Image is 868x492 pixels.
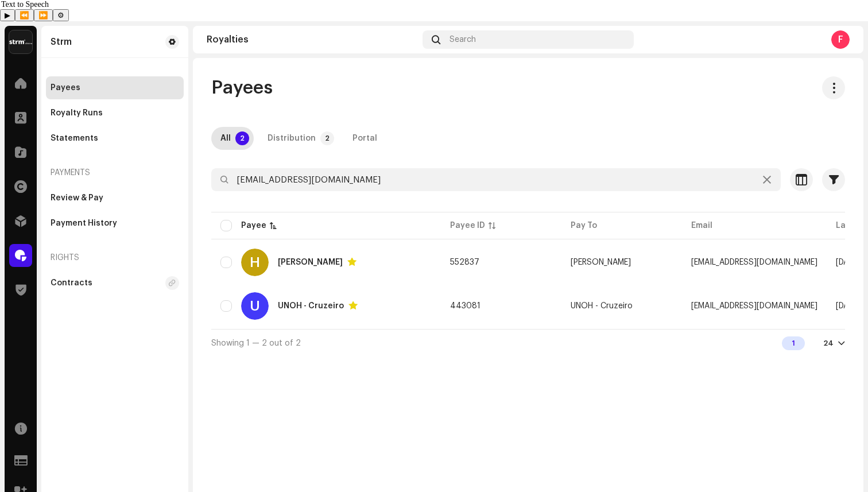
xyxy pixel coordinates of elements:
[211,76,273,99] span: Payees
[46,159,184,187] re-a-nav-header: Payments
[46,127,184,150] re-m-nav-item: Statements
[823,339,834,348] div: 24
[571,258,631,266] span: Henrique Portugal
[51,134,98,143] div: Statements
[46,244,184,272] re-a-nav-header: Rights
[450,258,479,266] span: 552837
[235,131,249,145] p-badge: 2
[211,339,301,347] span: Showing 1 — 2 out of 2
[51,83,80,92] div: Payees
[9,30,32,53] img: 408b884b-546b-4518-8448-1008f9c76b02
[691,258,817,266] span: ahportugal@gmail.com
[268,127,316,150] div: Distribution
[449,35,476,44] span: Search
[46,272,184,295] re-m-nav-item: Contracts
[207,35,418,44] div: Royalties
[46,102,184,125] re-m-nav-item: Royalty Runs
[782,336,805,350] div: 1
[51,219,117,228] div: Payment History
[211,168,781,191] input: Search
[278,302,344,310] div: UNOH - Cruzeiro
[51,109,103,118] div: Royalty Runs
[836,258,860,266] span: Sep 2025
[51,193,103,203] div: Review & Pay
[15,9,34,21] button: Previous
[352,127,377,150] div: Portal
[46,187,184,210] re-m-nav-item: Review & Pay
[278,258,343,266] div: Henrique Portugal
[51,278,92,288] div: Contracts
[450,220,485,231] div: Payee ID
[34,9,53,21] button: Forward
[836,302,860,310] span: Sep 2025
[691,302,817,310] span: unohmusic@gmail.com
[53,9,69,21] button: Settings
[241,249,269,276] div: H
[46,76,184,99] re-m-nav-item: Payees
[51,37,72,47] div: Strm
[220,127,231,150] div: All
[571,302,633,310] span: UNOH - Cruzeiro
[831,30,850,49] div: F
[46,212,184,235] re-m-nav-item: Payment History
[320,131,334,145] p-badge: 2
[241,292,269,320] div: U
[241,220,266,231] div: Payee
[450,302,480,310] span: 443081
